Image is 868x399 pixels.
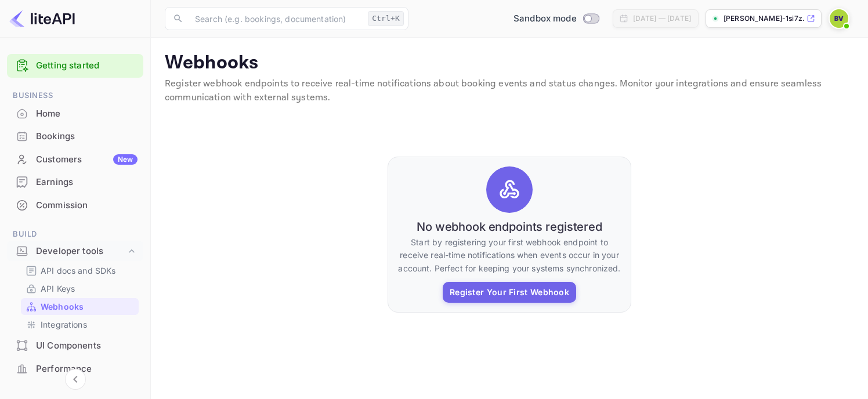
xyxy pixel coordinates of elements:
img: Bryce Veller [830,9,848,28]
input: Search (e.g. bookings, documentation) [188,7,363,30]
a: Earnings [7,171,143,193]
span: Sandbox mode [513,12,577,26]
a: API docs and SDKs [26,264,134,277]
a: Getting started [36,59,138,72]
a: Commission [7,194,143,216]
img: LiteAPI logo [9,9,75,28]
p: Integrations [41,318,87,331]
div: Performance [7,358,143,380]
button: Register Your First Webhook [443,282,576,303]
a: CustomersNew [7,148,143,170]
div: Earnings [36,176,138,189]
p: Start by registering your first webhook endpoint to receive real-time notifications when events o... [397,236,621,275]
div: Performance [36,362,138,376]
div: New [113,154,138,165]
div: Getting started [7,54,143,78]
div: [DATE] — [DATE] [633,13,691,24]
p: API docs and SDKs [41,264,116,277]
div: Home [36,107,138,121]
button: Collapse navigation [65,369,86,390]
div: Integrations [21,316,139,333]
h6: No webhook endpoints registered [417,220,602,234]
a: Performance [7,358,143,379]
div: Commission [36,199,138,212]
div: Bookings [7,125,143,148]
div: Commission [7,194,143,217]
span: Build [7,228,143,241]
div: CustomersNew [7,148,143,171]
a: Integrations [26,318,134,331]
div: API docs and SDKs [21,262,139,279]
p: Webhooks [165,52,854,75]
div: Webhooks [21,298,139,315]
a: Webhooks [26,300,134,313]
a: Home [7,103,143,124]
a: UI Components [7,335,143,356]
div: Customers [36,153,138,166]
div: Earnings [7,171,143,194]
p: Register webhook endpoints to receive real-time notifications about booking events and status cha... [165,77,854,105]
a: Bookings [7,125,143,147]
div: Home [7,103,143,125]
div: UI Components [7,335,143,357]
span: Business [7,89,143,102]
div: Bookings [36,130,138,143]
div: Switch to Production mode [509,12,603,26]
div: API Keys [21,280,139,297]
a: API Keys [26,282,134,295]
p: Webhooks [41,300,84,313]
div: Ctrl+K [368,11,404,26]
p: API Keys [41,282,75,295]
div: Developer tools [7,241,143,262]
div: Developer tools [36,245,126,258]
div: UI Components [36,339,138,353]
p: [PERSON_NAME]-1si7z.nui... [724,13,804,24]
